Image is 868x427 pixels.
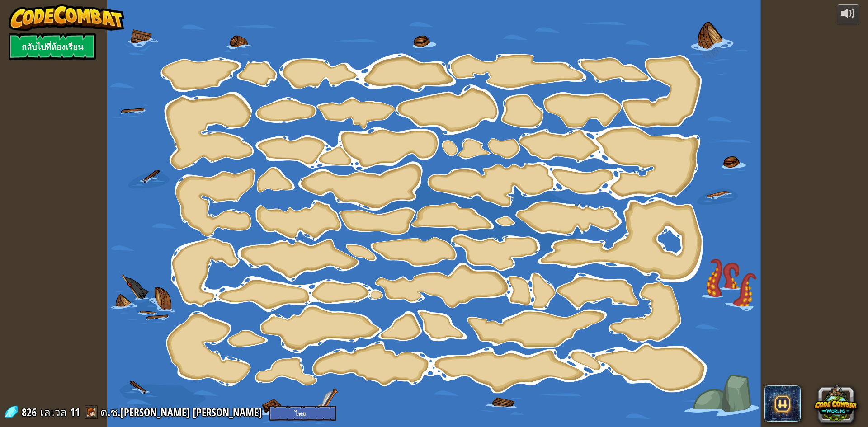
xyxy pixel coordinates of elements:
button: ปรับระดับเสียง [837,4,859,25]
span: 826 [22,405,39,419]
a: กลับไปที่ห้องเรียน [9,33,96,60]
span: 11 [70,405,80,419]
img: CodeCombat - Learn how to code by playing a game [9,4,124,31]
a: ด.ช.[PERSON_NAME] [PERSON_NAME] [100,405,265,419]
span: เลเวล [40,405,67,420]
